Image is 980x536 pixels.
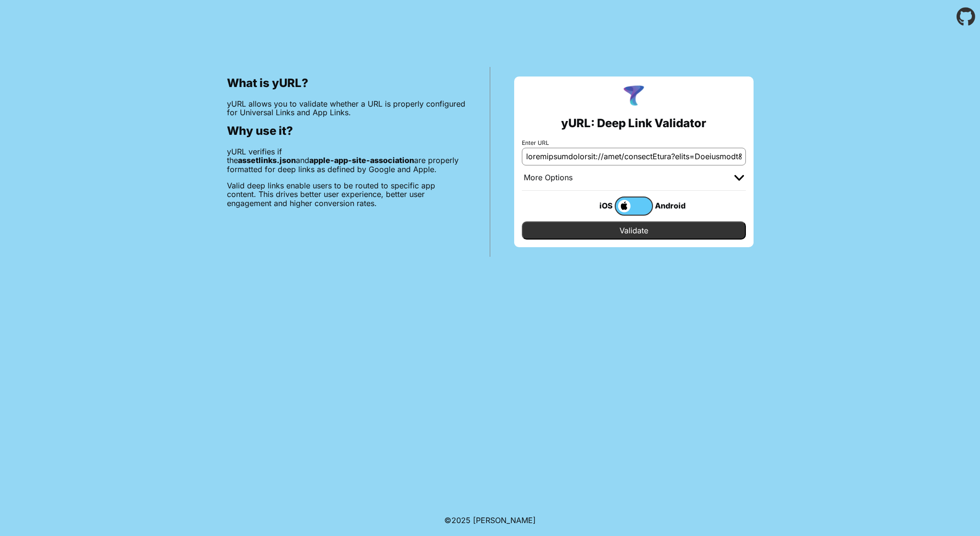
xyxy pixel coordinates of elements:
a: Michael Ibragimchayev's Personal Site [473,515,536,525]
img: chevron [734,175,744,181]
input: e.g. https://app.chayev.com/xyx [522,148,746,165]
div: iOS [576,199,615,212]
div: More Options [524,173,573,183]
input: Validate [522,221,746,240]
div: Android [653,199,691,212]
h2: yURL: Deep Link Validator [561,117,706,130]
p: yURL verifies if the and are properly formatted for deep links as defined by Google and Apple. [227,147,466,174]
p: Valid deep links enable users to be routed to specific app content. This drives better user exper... [227,181,466,208]
h2: What is yURL? [227,77,466,90]
b: assetlinks.json [238,155,296,165]
label: Enter URL [522,140,746,146]
span: 2025 [451,515,471,525]
b: apple-app-site-association [309,155,414,165]
h2: Why use it? [227,124,466,138]
img: yURL Logo [621,84,646,109]
p: yURL allows you to validate whether a URL is properly configured for Universal Links and App Links. [227,99,466,117]
footer: © [444,504,536,536]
